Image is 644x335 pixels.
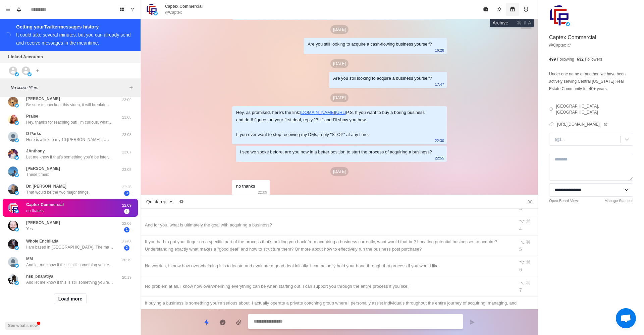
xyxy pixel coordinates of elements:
[549,56,556,62] p: 499
[124,191,129,196] span: 3
[26,148,45,154] p: JAnthony
[566,22,570,26] img: picture
[145,262,511,270] div: No worries, I know how overwhelming it is to locate and evaluate a good deal initially. I can act...
[330,25,348,34] p: [DATE]
[13,4,24,15] button: Notifications
[16,32,131,46] div: It could take several minutes, but you can already send and receive messages in the meantime.
[15,72,19,76] img: picture
[26,113,38,119] p: Praise
[330,59,348,68] p: [DATE]
[8,114,18,124] img: picture
[26,102,113,108] p: Be sure to checkout this video, it will breakdown what an SBA loan is and give you an idea of if ...
[519,3,533,16] button: Add reminder
[127,84,135,92] button: Add filters
[8,97,18,107] img: picture
[8,184,18,194] img: picture
[200,316,213,329] button: Quick replies
[616,308,636,328] a: Open chat
[492,3,506,16] button: Pin
[26,256,33,262] p: MM
[519,218,534,232] div: ⌥ ⌘ 4
[549,70,633,92] p: Under one name or another, we have been actively serving Central [US_STATE] Real Estate Community...
[435,47,444,54] p: 16:28
[26,262,113,268] p: And let me know if this is still something you're interested in!
[26,208,44,214] p: no thanks
[176,196,187,207] button: Edit quick replies
[145,299,534,314] div: If buying a business is something you're serious about, I actually operate a private coaching gro...
[479,3,492,16] button: Mark as read
[8,239,18,249] img: picture
[26,154,113,160] p: Let me know if that’s something you’d be interested in and I can set you up on a call with my con...
[308,41,432,48] div: Are you still looking to acquire a cash-flowing business yourself?
[549,198,578,204] a: Open Board View
[232,316,246,329] button: Add media
[16,23,132,31] div: Getting your Twitter messages history
[26,244,113,250] p: I am based in [GEOGRAPHIC_DATA]. The market is a little different as it's a small island.
[26,183,66,189] p: Dr. [PERSON_NAME]
[165,3,203,9] p: Captex Commercial
[15,227,19,231] img: picture
[333,75,432,82] div: Are you still looking to acquire a business yourself?
[435,81,444,88] p: 17:47
[26,273,53,279] p: nsk_bharatiya
[118,132,135,138] p: 23:08
[577,56,584,62] p: 632
[165,9,182,15] p: @Captex
[145,221,511,229] div: And for you, what is ultimately the goal with acquiring a business?
[557,121,608,127] a: [URL][DOMAIN_NAME]
[124,209,129,214] span: 1
[118,239,135,245] p: 21:53
[549,33,596,42] p: Captex Commercial
[127,4,138,15] button: Show unread conversations
[26,238,58,244] p: Whole Enchilada
[118,184,135,190] p: 22:26
[15,281,19,285] img: picture
[466,316,479,329] button: Send message
[26,202,64,208] p: Captex Commercial
[549,42,571,48] a: @Captex
[26,226,33,232] p: Yes
[118,115,135,120] p: 23:08
[557,56,574,62] p: Following
[525,196,535,207] button: Close quick replies
[8,203,18,213] img: picture
[146,4,157,15] img: picture
[240,148,432,156] div: I see we spoke before, are you now in a better position to start the process of acquiring a busin...
[15,246,19,250] img: picture
[116,4,127,15] button: Board View
[216,316,229,329] button: Reply with AI
[258,189,267,196] p: 22:09
[435,154,444,162] p: 22:55
[556,103,633,115] p: [GEOGRAPHIC_DATA], [GEOGRAPHIC_DATA]
[26,279,113,285] p: And let me know if this is still something you're interested in!
[26,189,90,195] p: That would be the two major things.
[8,54,43,60] p: Linked Accounts
[15,173,19,177] img: picture
[118,167,135,173] p: 23:05
[26,165,60,172] p: [PERSON_NAME]
[118,149,135,155] p: 23:07
[15,104,19,108] img: picture
[124,245,129,251] span: 2
[549,5,569,25] img: picture
[146,198,173,205] p: Quick replies
[435,137,444,144] p: 22:30
[15,264,19,268] img: picture
[519,279,534,294] div: ⌥ ⌘ 7
[145,283,511,290] div: No problem at all, I know how overwhelming everything can be when starting out. I can support you...
[15,156,19,160] img: picture
[26,131,41,137] p: D Parks
[154,11,158,15] img: picture
[124,227,129,232] span: 1
[330,167,348,176] p: [DATE]
[15,191,19,195] img: picture
[8,257,18,267] img: picture
[5,322,40,330] button: See what's new
[519,238,534,253] div: ⌥ ⌘ 5
[28,72,32,76] img: picture
[8,166,18,177] img: picture
[26,96,60,102] p: [PERSON_NAME]
[118,221,135,226] p: 22:06
[585,56,602,62] p: Followers
[8,221,18,231] img: picture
